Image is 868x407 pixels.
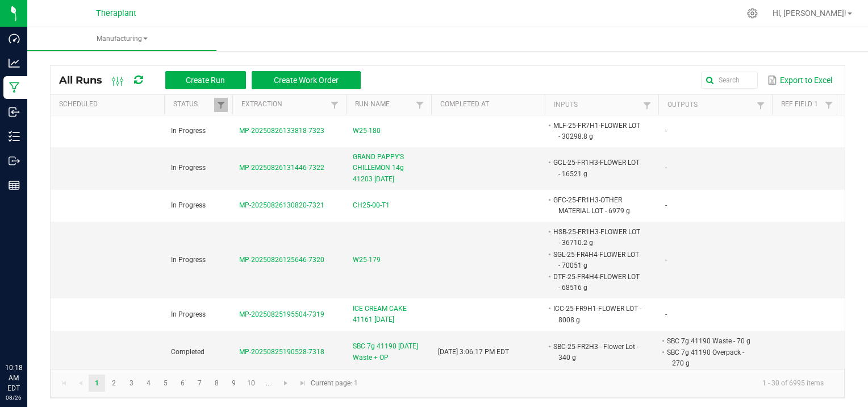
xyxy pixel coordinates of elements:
span: Manufacturing [27,34,216,44]
a: Filter [640,98,654,113]
a: Filter [822,98,836,112]
a: Page 3 [123,375,140,392]
span: In Progress [171,256,206,264]
li: SBC 7g 41190 Overpack - 270 g [665,347,755,369]
inline-svg: Inbound [9,106,20,118]
td: - [658,147,772,190]
a: Filter [328,98,341,112]
a: Completed AtSortable [440,100,540,109]
a: Page 9 [226,375,242,392]
a: Filter [754,98,767,113]
span: Create Run [186,76,225,85]
span: In Progress [171,310,206,318]
span: [DATE] 3:06:17 PM EDT [438,348,509,356]
a: Filter [214,98,228,112]
span: MP-20250826130820-7321 [239,201,324,209]
a: Page 7 [191,375,208,392]
a: ExtractionSortable [241,100,327,109]
span: Theraplant [96,9,136,18]
span: In Progress [171,127,206,135]
span: W25-179 [353,255,381,265]
div: Manage settings [745,8,759,19]
span: W25-180 [353,126,381,136]
td: - [658,190,772,222]
span: MP-20250825190528-7318 [239,348,324,356]
span: Go to the last page [298,379,307,388]
span: MP-20250826125646-7320 [239,256,324,264]
iframe: Resource center unread badge [34,314,47,328]
li: GCL-25-FR1H3-FLOWER LOT - 16521 g [552,157,641,179]
span: SBC 7g 41190 [DATE] Waste + OP [353,341,424,363]
button: Export to Excel [765,70,835,90]
a: Page 2 [106,375,122,392]
span: In Progress [171,201,206,209]
a: Run NameSortable [355,100,412,109]
div: All Runs [59,70,369,90]
p: 08/26 [5,393,22,402]
li: SBC-25-FR2H3 - Flower Lot - 340 g [552,341,641,363]
span: Completed [171,348,205,356]
a: Page 4 [140,375,157,392]
li: MLF-25-FR7H1-FLOWER LOT - 30298.8 g [552,120,641,142]
td: - [658,115,772,147]
th: Outputs [658,95,772,115]
span: ICE CREAM CAKE 41161 [DATE] [353,304,424,325]
a: Go to the last page [294,375,311,392]
span: CH25-00-T1 [353,200,390,211]
td: - [658,298,772,330]
li: GFC-25-FR1H3-OTHER MATERIAL LOT - 6979 g [552,194,641,217]
a: StatusSortable [173,100,214,109]
span: Create Work Order [274,76,339,85]
kendo-pager: Current page: 1 [51,369,845,398]
iframe: Resource center [11,316,45,350]
a: Page 11 [260,375,277,392]
button: Create Run [165,71,246,89]
inline-svg: Outbound [9,155,20,167]
a: Filter [413,98,427,112]
span: Hi, [PERSON_NAME]! [773,9,846,18]
inline-svg: Reports [9,180,20,191]
inline-svg: Manufacturing [9,82,20,93]
kendo-pager-info: 1 - 30 of 6995 items [365,374,833,393]
li: SBC 7g 41190 Waste - 70 g [665,335,755,347]
span: MP-20250825195504-7319 [239,310,324,318]
button: Create Work Order [252,71,361,89]
inline-svg: Dashboard [9,33,20,44]
a: Ref Field 1Sortable [781,100,821,109]
a: Page 10 [243,375,260,392]
inline-svg: Analytics [9,57,20,69]
th: Inputs [545,95,658,115]
inline-svg: Inventory [9,131,20,142]
a: Page 6 [174,375,191,392]
span: In Progress [171,164,206,172]
li: SGL-25-FR4H4-FLOWER LOT - 70051 g [552,249,641,271]
li: HSB-25-FR1H3-FLOWER LOT - 36710.2 g [552,226,641,248]
td: - [658,222,772,298]
span: MP-20250826133818-7323 [239,127,324,135]
a: Page 5 [157,375,174,392]
a: ScheduledSortable [59,100,160,109]
span: GRAND PAPPY'S CHILLEMON 14g 41203 [DATE] [353,152,424,185]
li: DTF-25-FR4H4-FLOWER LOT - 68516 g [552,271,641,293]
a: Manufacturing [27,27,216,51]
a: Go to the next page [278,375,294,392]
a: Page 8 [208,375,225,392]
a: Page 1 [89,375,105,392]
p: 10:18 AM EDT [5,363,22,393]
li: ICC-25-FR9H1-FLOWER LOT - 8008 g [552,303,641,325]
input: Search [701,72,758,89]
span: MP-20250826131446-7322 [239,164,324,172]
span: Go to the next page [281,379,290,388]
